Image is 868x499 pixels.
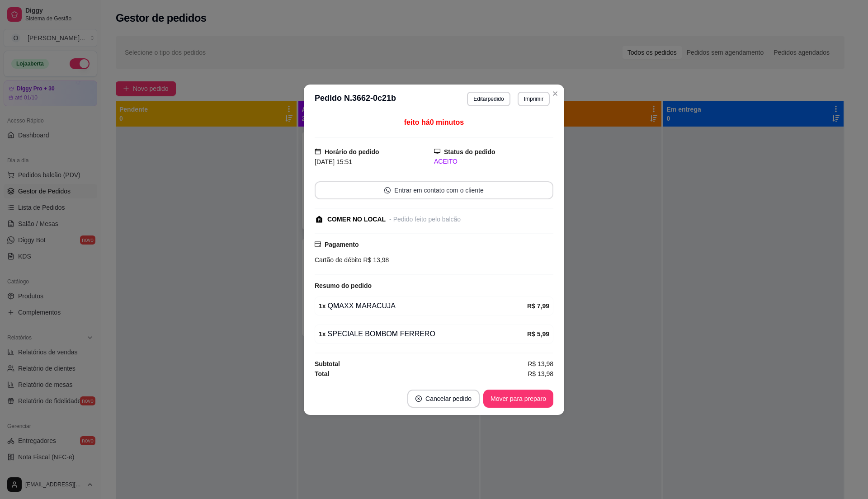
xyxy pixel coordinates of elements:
[527,330,549,338] strong: R$ 5,99
[483,390,553,408] button: Mover para preparo
[528,359,553,369] span: R$ 13,98
[319,329,527,339] div: SPECIALE BOMBOM FERRERO
[389,215,461,224] div: - Pedido feito pelo balcão
[315,256,362,264] span: Cartão de débito
[319,301,527,311] div: QMAXX MARACUJA
[315,148,321,155] span: calendar
[315,370,329,377] strong: Total
[384,187,391,193] span: whats-app
[315,282,372,289] strong: Resumo do pedido
[319,330,326,338] strong: 1 x
[325,241,359,248] strong: Pagamento
[467,92,510,106] button: Editarpedido
[319,302,326,310] strong: 1 x
[325,148,379,155] strong: Horário do pedido
[434,157,553,166] div: ACEITO
[315,158,352,165] span: [DATE] 15:51
[444,148,495,155] strong: Status do pedido
[528,369,553,379] span: R$ 13,98
[415,395,422,402] span: close-circle
[407,390,480,408] button: close-circleCancelar pedido
[404,118,464,126] span: feito há 0 minutos
[548,86,562,101] button: Close
[315,181,553,199] button: whats-appEntrar em contato com o cliente
[315,241,321,247] span: credit-card
[362,256,389,264] span: R$ 13,98
[315,360,340,367] strong: Subtotal
[327,215,386,224] div: COMER NO LOCAL
[518,92,550,106] button: Imprimir
[434,148,440,155] span: desktop
[315,92,396,106] h3: Pedido N. 3662-0c21b
[527,302,549,310] strong: R$ 7,99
